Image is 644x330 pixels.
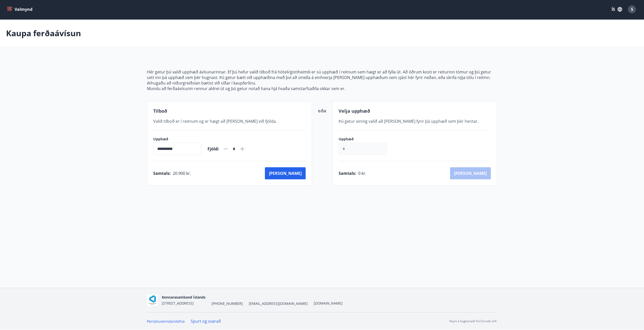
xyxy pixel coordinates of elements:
[208,146,219,152] span: Fjöldi
[265,167,306,179] button: [PERSON_NAME]
[147,295,158,306] img: AOgasd1zjyUWmx8qB2GFbzp2J0ZxtdVPFY0E662R.png
[631,7,633,12] span: S
[339,137,392,142] label: Upphæð
[153,171,171,176] span: Samtals :
[153,118,277,124] span: Valið tilboð er í reitnum og er hægt að [PERSON_NAME] við fjölda.
[626,3,638,15] button: S
[212,301,243,306] span: [PHONE_NUMBER]
[339,108,370,114] span: Velja upphæð
[339,171,356,176] span: Samtals :
[6,28,81,39] p: Kaupa ferðaávísun
[609,5,625,14] button: ÍS
[147,86,497,91] p: Mundu að ferðaávísunin rennur aldrei út og þú getur notað hana hjá hvaða samstarfsaðila okkar sem...
[6,5,34,14] button: menu
[147,80,497,86] p: Athugaðu að niðurgreiðslan bætist við síðar í kaupferlinu.
[147,319,185,324] a: Persónuverndarstefna
[191,318,221,324] a: Spurt og svarað
[173,171,191,176] span: 20.900 kr.
[358,171,366,176] span: 0 kr.
[153,137,202,142] label: Upphæð
[147,69,497,80] p: Hér getur þú valið upphæð ávísunarinnar. Ef þú hefur valið tilboð frá hóteli/gistiheimili er sú u...
[318,108,326,114] span: eða
[162,301,194,306] span: [STREET_ADDRESS]
[314,301,343,306] a: [DOMAIN_NAME]
[339,118,478,124] span: Þú getur einnig valið að [PERSON_NAME] fyrir þá upphæð sem þér hentar.
[450,319,497,323] p: Keyrt á hugbúnaði frá Dorado ehf.
[153,108,167,114] span: Tilboð
[249,301,308,306] span: [EMAIL_ADDRESS][DOMAIN_NAME]
[162,295,206,300] span: Kennarasamband Íslands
